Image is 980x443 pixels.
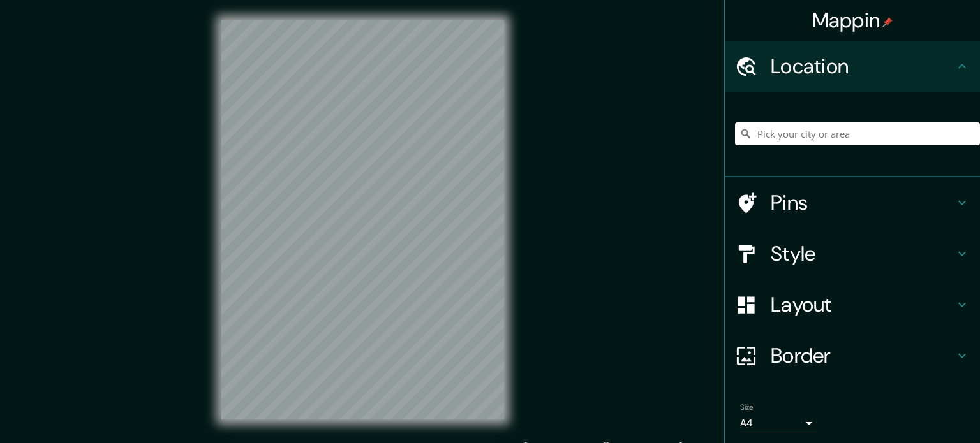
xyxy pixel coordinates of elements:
[740,402,754,413] label: Size
[221,20,504,419] canvas: Map
[725,279,980,330] div: Layout
[735,122,980,145] input: Pick your city or area
[771,190,954,215] h4: Pins
[771,292,954,317] h4: Layout
[771,241,954,266] h4: Style
[771,343,954,368] h4: Border
[771,54,954,79] h4: Location
[740,413,817,433] div: A4
[882,17,893,27] img: pin-icon.png
[725,41,980,92] div: Location
[725,177,980,228] div: Pins
[725,228,980,279] div: Style
[812,8,893,33] h4: Mappin
[725,330,980,381] div: Border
